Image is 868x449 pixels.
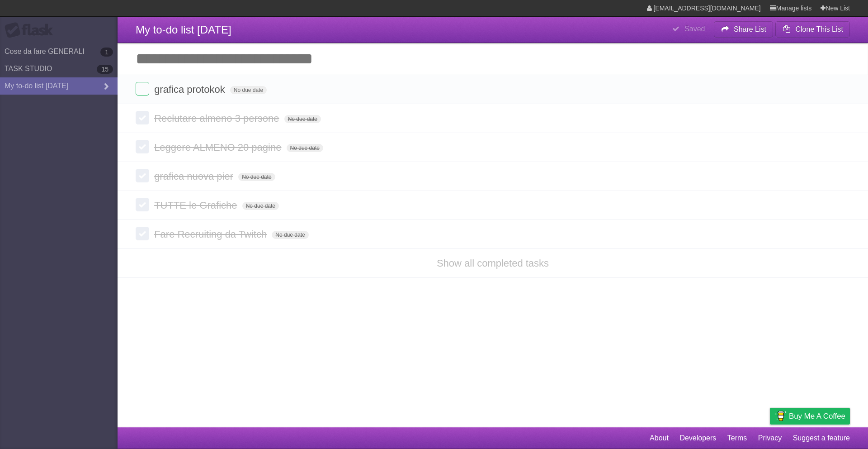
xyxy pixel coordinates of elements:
[136,198,149,211] label: Done
[770,408,850,425] a: Buy me a coffee
[789,408,845,424] span: Buy me a coffee
[154,113,281,124] span: Reclutare almeno 3 persone
[793,430,850,447] a: Suggest a feature
[775,21,850,38] button: Clone This List
[437,258,549,269] a: Show all completed tasks
[679,430,716,447] a: Developers
[154,200,239,211] span: TUTTE le Grafiche
[136,140,149,153] label: Done
[242,202,279,210] span: No due date
[97,65,113,74] b: 15
[154,84,227,95] span: grafica protokok
[714,21,774,38] button: Share List
[100,48,113,57] b: 1
[238,173,275,181] span: No due date
[734,25,766,33] b: Share List
[650,430,669,447] a: About
[774,408,787,424] img: Buy me a coffee
[758,430,782,447] a: Privacy
[136,82,149,96] label: Done
[136,169,149,182] label: Done
[136,227,149,240] label: Done
[136,111,149,124] label: Done
[154,229,269,240] span: Fare Recruiting da Twitch
[287,144,323,152] span: No due date
[795,25,843,33] b: Clone This List
[154,171,236,182] span: grafica nuova pier
[136,24,231,36] span: My to-do list [DATE]
[5,22,59,38] div: Flask
[727,430,747,447] a: Terms
[284,115,321,123] span: No due date
[684,25,705,33] b: Saved
[272,231,308,239] span: No due date
[154,142,283,153] span: Leggere ALMENO 20 pagine
[230,86,267,94] span: No due date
